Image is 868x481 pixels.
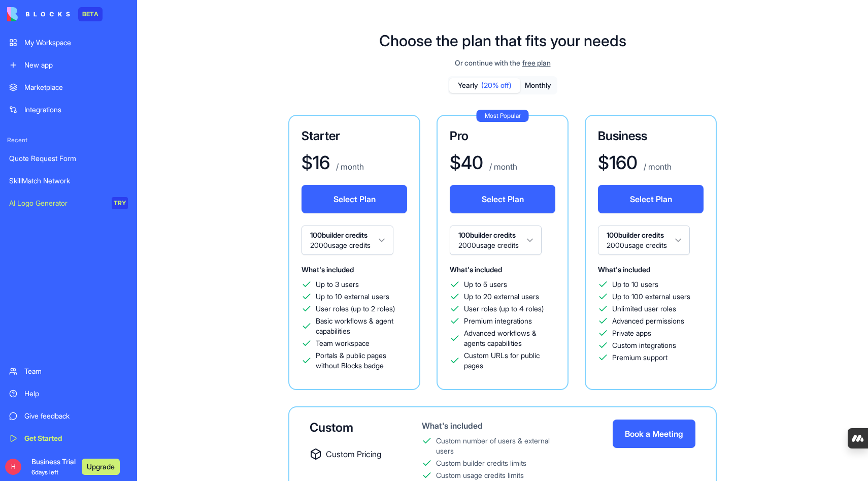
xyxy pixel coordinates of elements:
[613,420,695,448] button: Book a Meeting
[450,128,555,144] h3: Pro
[24,82,128,92] div: Marketplace
[24,433,128,443] div: Get Started
[24,105,128,115] div: Integrations
[379,31,626,50] h1: Choose the plan that fits your needs
[598,152,638,173] h1: $ 160
[334,161,364,173] p: / month
[598,185,704,213] button: Select Plan
[316,350,407,371] span: Portals & public pages without Blocks badge
[3,193,134,213] a: AI Logo GeneratorTRY
[316,292,389,302] span: Up to 10 external users
[642,161,672,173] p: / month
[9,198,105,208] div: AI Logo Generator
[436,458,526,468] div: Custom builder credits limits
[464,350,555,371] span: Custom URLs for public pages
[436,436,563,456] div: Custom number of users & external users
[3,383,134,404] a: Help
[3,148,134,169] a: Quote Request Form
[5,459,21,475] span: H
[464,279,507,290] span: Up to 5 users
[24,366,128,376] div: Team
[24,60,128,70] div: New app
[316,316,407,336] span: Basic workflows & agent capabilities
[487,161,517,173] p: / month
[316,304,395,314] span: User roles (up to 2 roles)
[477,110,529,122] div: Most Popular
[82,459,120,475] button: Upgrade
[24,411,128,421] div: Give feedback
[450,185,555,213] button: Select Plan
[3,171,134,191] a: SkillMatch Network
[302,152,330,173] h1: $ 16
[464,292,539,302] span: Up to 20 external users
[481,80,512,90] span: (20% off)
[422,420,563,432] div: What's included
[520,78,556,93] button: Monthly
[112,197,128,209] div: TRY
[612,304,676,314] span: Unlimited user roles
[3,136,134,144] span: Recent
[302,128,407,144] h3: Starter
[78,7,103,21] div: BETA
[612,340,676,350] span: Custom integrations
[24,389,128,399] div: Help
[612,316,684,326] span: Advanced permissions
[612,279,658,290] span: Up to 10 users
[464,304,544,314] span: User roles (up to 4 roles)
[316,338,370,348] span: Team workspace
[302,265,354,274] span: What's included
[302,185,407,213] button: Select Plan
[7,7,70,21] img: logo
[316,279,359,290] span: Up to 3 users
[450,265,502,274] span: What's included
[3,428,134,448] a: Get Started
[9,153,128,164] div: Quote Request Form
[3,33,134,53] a: My Workspace
[612,352,667,363] span: Premium support
[310,420,389,436] div: Custom
[3,77,134,98] a: Marketplace
[3,100,134,120] a: Integrations
[612,292,690,302] span: Up to 100 external users
[9,176,128,186] div: SkillMatch Network
[455,58,520,68] span: Or continue with the
[31,457,76,477] span: Business Trial
[7,7,103,21] a: BETA
[31,468,58,476] span: 6 days left
[436,470,524,480] div: Custom usage credits limits
[598,265,650,274] span: What's included
[449,78,520,93] button: Yearly
[522,58,551,68] span: free plan
[326,448,381,460] span: Custom Pricing
[24,38,128,48] div: My Workspace
[464,316,532,326] span: Premium integrations
[3,361,134,381] a: Team
[598,128,704,144] h3: Business
[464,328,555,348] span: Advanced workflows & agents capabilities
[3,55,134,75] a: New app
[3,406,134,426] a: Give feedback
[612,328,651,338] span: Private apps
[450,152,483,173] h1: $ 40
